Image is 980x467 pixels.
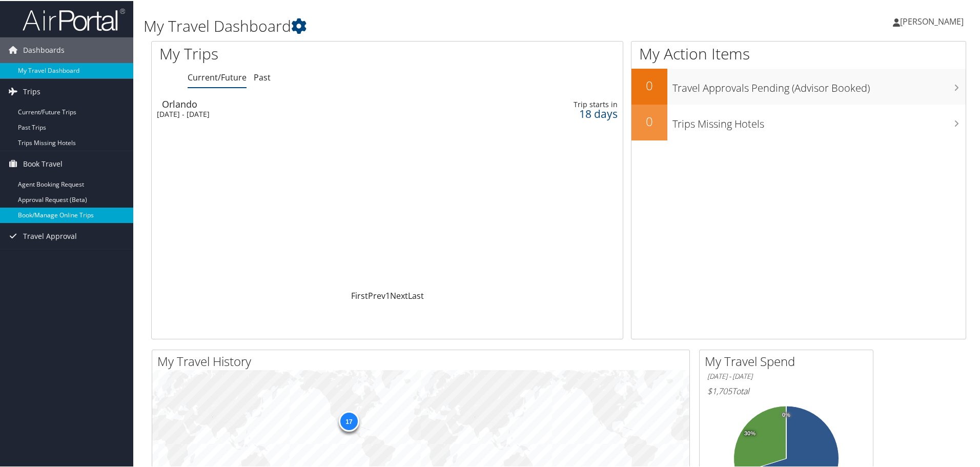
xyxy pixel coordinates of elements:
a: First [351,289,368,300]
div: 17 [339,410,359,431]
a: Prev [368,289,385,300]
h2: 0 [631,112,667,129]
a: Current/Future [188,71,247,82]
span: Travel Approval [23,222,77,248]
h1: My Trips [159,42,419,64]
span: $1,705 [707,384,732,396]
span: Book Travel [23,150,63,176]
span: Dashboards [23,36,65,62]
h3: Trips Missing Hotels [672,111,966,130]
h6: Total [707,384,865,396]
a: Past [254,71,271,82]
div: Orlando [162,98,459,108]
h6: [DATE] - [DATE] [707,371,865,380]
h1: My Travel Dashboard [144,14,697,36]
img: airportal-logo.png [23,7,125,31]
h3: Travel Approvals Pending (Advisor Booked) [672,75,966,94]
a: [PERSON_NAME] [893,5,974,36]
tspan: 30% [744,430,756,436]
h1: My Action Items [631,42,966,64]
a: 0Travel Approvals Pending (Advisor Booked) [631,68,966,104]
a: Next [390,289,408,300]
a: 0Trips Missing Hotels [631,104,966,139]
h2: My Travel Spend [705,352,873,369]
div: Trip starts in [515,99,618,108]
a: 1 [385,289,390,300]
div: [DATE] - [DATE] [157,109,454,118]
h2: My Travel History [157,352,689,369]
a: Last [408,289,424,300]
h2: 0 [631,76,667,93]
div: 18 days [515,108,618,117]
span: [PERSON_NAME] [900,15,964,26]
span: Trips [23,78,40,104]
tspan: 0% [782,411,790,417]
